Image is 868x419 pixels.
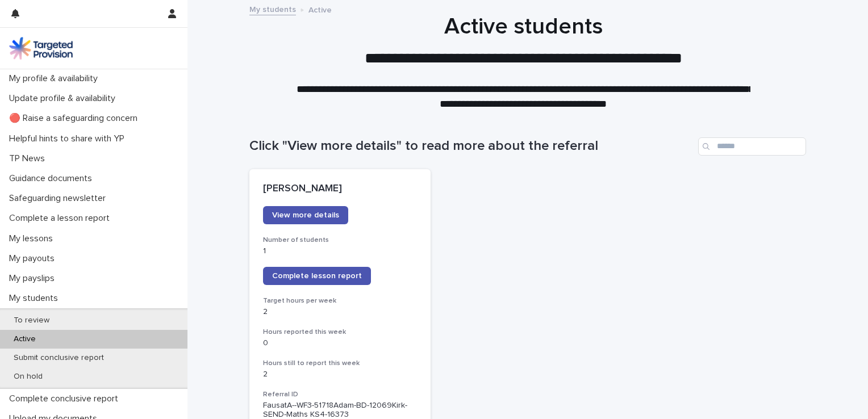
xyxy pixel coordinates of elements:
p: Guidance documents [5,173,101,184]
p: On hold [5,372,52,382]
p: My profile & availability [5,73,107,84]
h1: Click "View more details" to read more about the referral [249,138,694,154]
p: 0 [263,338,417,348]
p: My payouts [5,253,64,264]
p: Helpful hints to share with YP [5,133,133,144]
h3: Number of students [263,236,417,245]
h3: Target hours per week [263,296,417,305]
p: My lessons [5,233,62,244]
p: 1 [263,246,417,256]
p: My payslips [5,273,64,284]
p: Complete a lesson report [5,213,119,224]
p: TP News [5,153,54,164]
a: View more details [263,206,348,224]
p: [PERSON_NAME] [263,183,417,195]
p: Active [308,3,332,15]
p: 2 [263,307,417,317]
p: Complete conclusive report [5,393,127,404]
h3: Hours still to report this week [263,359,417,368]
img: M5nRWzHhSzIhMunXDL62 [9,37,73,60]
p: 🔴 Raise a safeguarding concern [5,113,147,124]
h3: Hours reported this week [263,328,417,337]
p: My students [5,293,67,304]
p: Safeguarding newsletter [5,193,115,204]
a: Complete lesson report [263,267,371,285]
span: View more details [272,211,339,219]
h1: Active students [245,13,802,40]
p: Update profile & availability [5,93,124,104]
p: To review [5,316,59,325]
span: Complete lesson report [272,272,362,280]
p: 2 [263,370,417,379]
p: Submit conclusive report [5,353,113,363]
p: Active [5,334,45,344]
input: Search [698,137,806,156]
a: My students [249,2,296,15]
h3: Referral ID [263,390,417,399]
